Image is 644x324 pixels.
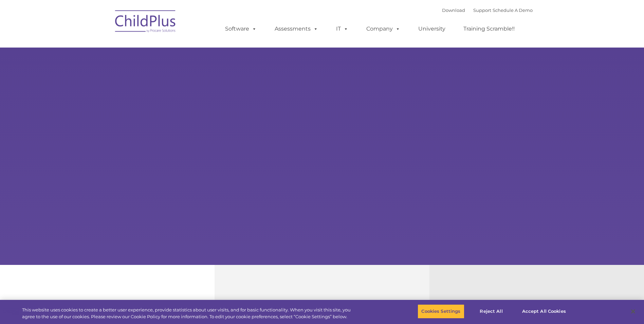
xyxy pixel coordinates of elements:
button: Reject All [470,304,513,319]
button: Close [626,304,641,319]
a: Support [473,7,491,13]
a: Assessments [268,22,325,36]
a: Download [442,7,465,13]
button: Cookies Settings [418,304,464,319]
img: ChildPlus by Procare Solutions [112,5,180,39]
font: | [442,7,533,13]
a: Training Scramble!! [457,22,521,36]
button: Accept All Cookies [518,304,570,319]
a: University [411,22,452,36]
a: Company [360,22,407,36]
a: IT [329,22,355,36]
a: Software [218,22,263,36]
div: This website uses cookies to create a better user experience, provide statistics about user visit... [22,307,354,320]
a: Schedule A Demo [493,7,533,13]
